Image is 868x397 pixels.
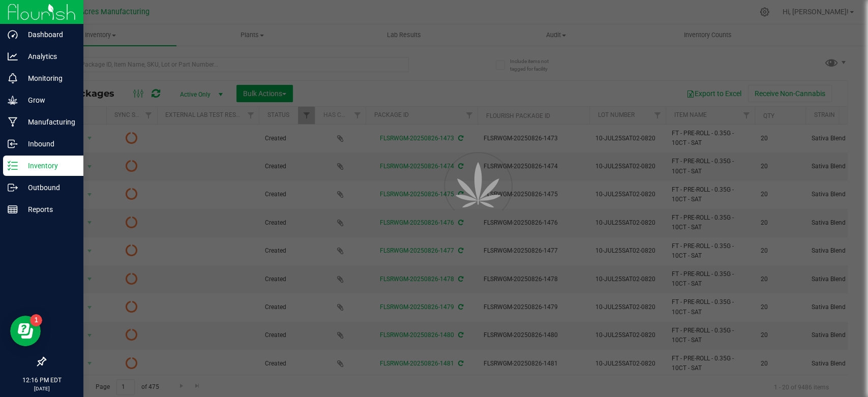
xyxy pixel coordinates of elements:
[18,181,79,194] p: Outbound
[8,182,18,193] inline-svg: Outbound
[18,138,79,150] p: Inbound
[18,28,79,41] p: Dashboard
[30,314,42,326] iframe: Resource center unread badge
[8,73,18,83] inline-svg: Monitoring
[10,316,41,346] iframe: Resource center
[18,72,79,84] p: Monitoring
[8,29,18,40] inline-svg: Dashboard
[18,50,79,63] p: Analytics
[5,376,79,385] p: 12:16 PM EDT
[5,385,79,392] p: [DATE]
[8,117,18,127] inline-svg: Manufacturing
[8,139,18,149] inline-svg: Inbound
[8,51,18,62] inline-svg: Analytics
[18,203,79,216] p: Reports
[8,204,18,215] inline-svg: Reports
[8,95,18,105] inline-svg: Grow
[18,116,79,128] p: Manufacturing
[18,160,79,172] p: Inventory
[18,94,79,106] p: Grow
[8,161,18,171] inline-svg: Inventory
